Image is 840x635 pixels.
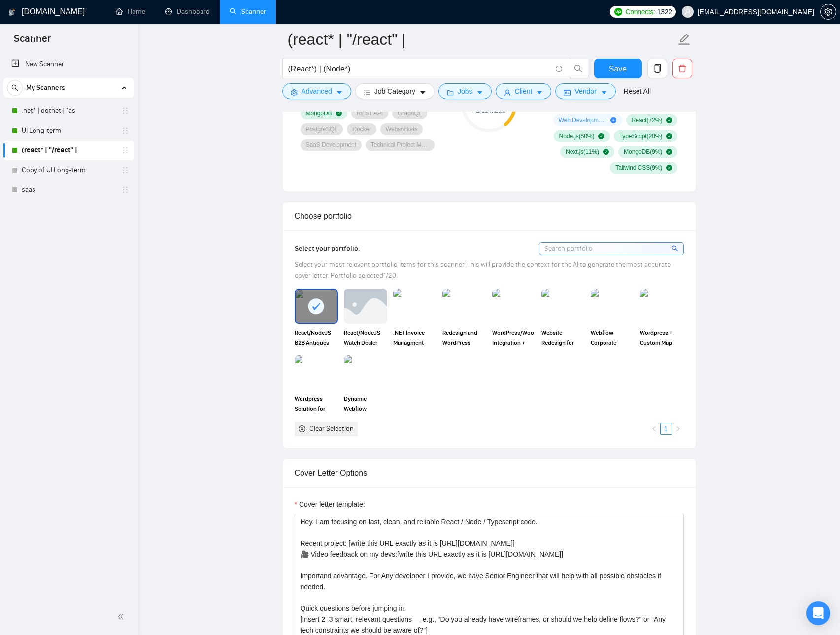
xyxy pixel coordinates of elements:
[344,355,387,390] img: portfolio thumbnail image
[603,149,609,155] span: check-circle
[821,8,836,16] span: setting
[615,164,662,172] span: Tailwind CSS ( 9 %)
[648,423,660,435] li: Previous Page
[601,89,607,96] span: caret-down
[116,7,145,16] a: homeHome
[672,59,692,78] button: delete
[117,612,127,622] span: double-left
[165,7,210,16] a: dashboardDashboard
[648,423,660,435] button: left
[820,4,836,20] button: setting
[624,148,662,156] span: MongoDB ( 9 %)
[3,78,134,200] li: My Scanners
[640,289,683,323] img: portfolio thumbnail image
[3,54,134,74] li: New Scanner
[344,328,387,348] span: React/NodeJS Watch Dealer Marketplace
[569,64,588,73] span: search
[632,116,663,124] span: React ( 72 %)
[672,243,680,254] span: search
[569,59,588,78] button: search
[306,141,356,149] span: SaaS Development
[419,89,426,96] span: caret-down
[295,245,360,253] span: Select your portfolio:
[26,78,65,98] span: My Scanners
[295,202,684,230] div: Choose portfolio
[22,121,115,141] a: UI Long-term
[564,89,571,96] span: idcard
[666,149,672,155] span: check-circle
[661,423,672,434] a: 1
[820,8,836,16] a: setting
[515,86,533,97] span: Client
[660,423,672,435] li: 1
[230,7,266,16] a: searchScanner
[666,117,672,123] span: check-circle
[591,328,634,348] span: Webflow Corporate Website for DesigningIT
[398,109,422,117] span: GraphQL
[374,86,415,97] span: Job Category
[295,260,671,280] span: Select your most relevant portfolio items for this scanner. This will provide the context for the...
[336,89,343,96] span: caret-down
[609,63,627,75] span: Save
[610,117,616,123] span: plus-circle
[598,133,604,139] span: check-circle
[7,80,23,96] button: search
[594,59,642,78] button: Save
[541,289,585,323] img: portfolio thumbnail image
[288,27,676,52] input: Scanner name...
[121,107,129,115] span: holder
[684,8,691,15] span: user
[393,328,437,348] span: .NET Invoice Managment System
[461,108,517,114] div: Partial Match
[476,89,483,96] span: caret-down
[295,355,338,390] img: portfolio thumbnail image
[364,89,370,96] span: bars
[121,186,129,194] span: holder
[295,394,338,414] span: Wordpress Solution for Online Education. Yoga Ed.
[666,165,672,171] span: check-circle
[492,328,536,348] span: WordPress/Woo Integration + Dynamic Dealer Locator for LMT Defense:
[555,83,615,99] button: idcardVendorcaret-down
[121,166,129,174] span: holder
[352,125,371,133] span: Docker
[393,289,437,323] img: portfolio thumbnail image
[11,54,126,74] a: New Scanner
[438,83,492,99] button: folderJobscaret-down
[442,328,486,348] span: Redesign and WordPress Transition: WPBakery to Elementor Pro
[806,601,830,625] div: Open Intercom Messenger
[6,32,59,52] span: Scanner
[386,125,418,133] span: Websockets
[496,83,552,99] button: userClientcaret-down
[648,64,667,73] span: copy
[357,109,383,117] span: REST API
[447,89,454,96] span: folder
[678,33,691,46] span: edit
[306,109,332,117] span: MongoDB
[121,146,129,154] span: holder
[302,86,332,97] span: Advanced
[647,59,667,78] button: copy
[355,83,435,99] button: barsJob Categorycaret-down
[657,6,672,17] span: 1322
[541,328,585,348] span: Website Redesign for VantagePoint Software
[336,110,342,116] span: check-circle
[344,289,387,323] img: portfolio thumbnail image
[291,89,298,96] span: setting
[22,141,115,160] a: (react* | "/react" |
[614,8,622,16] img: upwork-logo.png
[442,289,486,323] img: portfolio thumbnail image
[22,101,115,121] a: .net* | dotnet | "as
[673,64,692,73] span: delete
[619,132,663,140] span: TypeScript ( 20 %)
[306,125,338,133] span: PostgreSQL
[566,148,599,156] span: Next.js ( 11 %)
[556,66,562,72] span: info-circle
[22,180,115,200] a: saas
[458,86,472,97] span: Jobs
[295,459,684,487] div: Cover Letter Options
[299,425,305,432] span: close-circle
[22,160,115,180] a: Copy of UI Long-term
[295,328,338,348] span: React/NodeJS B2B Antiques Trading Platform + Typescript/Remix/Express
[591,289,634,323] img: portfolio thumbnail image
[559,132,595,140] span: Node.js ( 50 %)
